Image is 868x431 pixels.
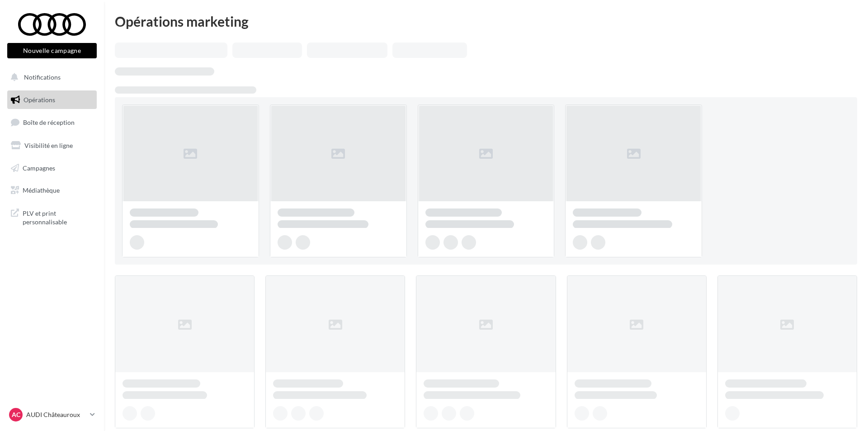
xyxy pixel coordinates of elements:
button: Nouvelle campagne [7,43,97,58]
span: Opérations [24,96,55,104]
span: PLV et print personnalisable [23,207,93,227]
div: Opérations marketing [115,14,857,28]
a: Campagnes [5,159,99,178]
a: Visibilité en ligne [5,136,99,155]
span: Campagnes [23,164,55,171]
button: Notifications [5,68,95,87]
span: Notifications [24,73,61,81]
a: Opérations [5,90,99,109]
span: Visibilité en ligne [24,142,73,149]
a: Boîte de réception [5,113,99,132]
span: Médiathèque [23,186,60,194]
a: PLV et print personnalisable [5,204,99,230]
a: AC AUDI Châteauroux [7,406,97,423]
span: AC [12,410,20,419]
p: AUDI Châteauroux [26,410,86,419]
span: Boîte de réception [23,118,75,126]
a: Médiathèque [5,181,99,200]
